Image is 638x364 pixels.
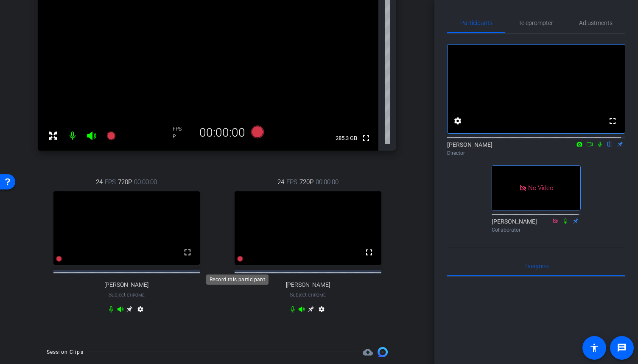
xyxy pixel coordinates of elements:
[118,177,132,187] span: 720P
[96,177,103,187] span: 24
[104,281,148,288] span: [PERSON_NAME]
[173,133,194,140] div: P
[528,184,553,192] span: No Video
[607,116,618,126] mat-icon: fullscreen
[286,281,330,288] span: [PERSON_NAME]
[460,20,492,26] span: Participants
[492,217,581,234] div: [PERSON_NAME]
[286,177,297,187] span: FPS
[492,226,581,234] div: Collaborator
[605,140,615,148] mat-icon: flip
[363,347,373,357] mat-icon: cloud_upload
[134,177,157,187] span: 00:00:00
[105,177,116,187] span: FPS
[290,291,326,299] span: Subject
[182,247,193,258] mat-icon: fullscreen
[363,347,373,357] span: Destinations for your clips
[447,140,625,157] div: [PERSON_NAME]
[308,293,326,297] span: Chrome
[333,133,360,143] span: 285.3 GB
[378,347,388,357] img: Session clips
[361,133,371,143] mat-icon: fullscreen
[518,20,553,26] span: Teleprompter
[579,20,613,26] span: Adjustments
[307,292,308,298] span: -
[589,343,599,353] mat-icon: accessibility
[277,177,284,187] span: 24
[173,126,182,132] span: FPS
[316,177,339,187] span: 00:00:00
[364,247,374,258] mat-icon: fullscreen
[617,343,627,353] mat-icon: message
[127,293,145,297] span: Chrome
[453,116,463,126] mat-icon: settings
[47,348,84,356] div: Session Clips
[135,306,146,316] mat-icon: settings
[299,177,313,187] span: 720P
[524,263,548,269] span: Everyone
[126,292,127,298] span: -
[447,149,625,157] div: Director
[194,126,251,140] div: 00:00:00
[109,291,145,299] span: Subject
[206,274,269,285] div: Record this participant
[316,306,327,316] mat-icon: settings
